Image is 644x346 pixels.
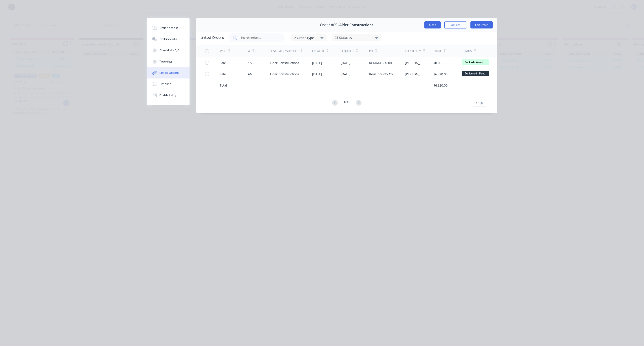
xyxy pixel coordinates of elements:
[291,34,327,41] button: 2 Order Type
[294,35,324,40] div: 2 Order Type
[369,49,373,53] div: PO
[147,34,190,45] button: Collaborate
[341,61,351,65] div: [DATE]
[147,90,190,101] button: Profitability
[147,56,190,67] button: Tracking
[341,49,354,53] div: Required
[159,37,177,41] div: Collaborate
[405,49,421,53] div: Created By
[462,49,472,53] div: Status
[269,72,299,76] div: Alder Constructions
[341,72,351,76] div: [DATE]
[269,49,298,53] div: Customer / Supplier
[405,61,424,65] div: [PERSON_NAME]
[147,22,190,34] button: Order details
[433,83,448,88] div: $6,820.00
[462,59,489,65] span: Packed - Await ...
[159,93,176,97] div: Profitability
[159,60,172,64] div: Tracking
[220,72,226,76] div: Sale
[159,71,179,75] div: Linked Orders
[462,71,489,76] span: Delivered - Pen...
[433,72,448,76] div: $6,820.00
[220,61,226,65] div: Sale
[320,23,339,27] span: Order #65 -
[444,21,467,28] button: Options
[147,67,190,78] button: Linked Orders
[147,45,190,56] button: Checklists 0/0
[312,49,324,53] div: Created
[159,26,179,30] div: Order details
[339,23,373,27] span: Alder Constructions
[220,83,227,88] div: Total
[424,21,441,28] button: Close
[433,61,441,65] div: $0.00
[220,49,226,53] div: TYPE
[312,72,322,76] div: [DATE]
[433,49,441,53] div: Total
[240,35,278,40] input: Search orders...
[248,72,252,76] div: 66
[344,100,350,106] div: 1 of 1
[405,72,424,76] div: [PERSON_NAME]
[476,101,479,105] span: 10
[369,61,396,65] div: REMAKE - ADDITIONAL REINFORCING ITEMS (TRUSS)
[248,61,254,65] div: 153
[248,49,250,53] div: #
[369,72,396,76] div: Rous County Council Facilities - Building B - Operable Wall Steel Changes - VAR 08
[147,78,190,90] button: Timeline
[269,61,299,65] div: Alder Constructions
[332,35,381,40] div: 25 Statuses
[312,61,322,65] div: [DATE]
[159,82,171,86] div: Timeline
[201,35,224,40] div: Linked Orders
[159,48,179,52] div: Checklists 0/0
[470,21,493,28] button: Edit Order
